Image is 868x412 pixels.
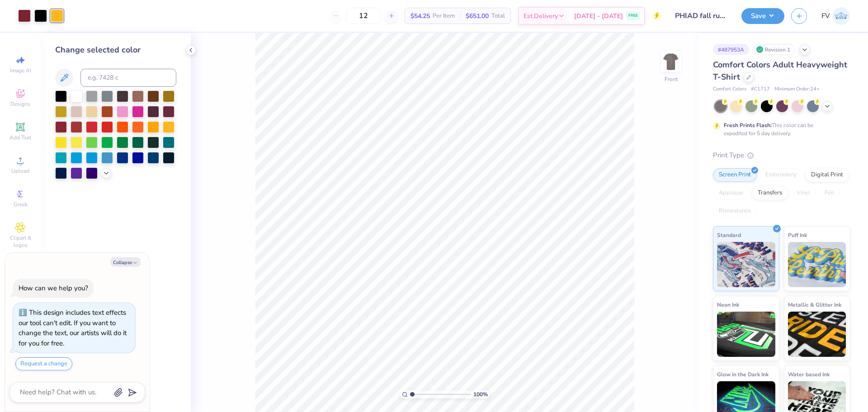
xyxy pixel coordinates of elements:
span: Greek [14,201,28,208]
div: How can we help you? [19,284,88,293]
span: 100 % [473,390,488,398]
img: Standard [717,242,775,287]
div: Foil [819,186,840,200]
div: Embroidery [759,168,802,182]
button: Request a change [15,357,72,370]
button: Save [741,8,784,24]
a: FV [821,7,850,25]
img: Francisco Veloz [832,7,850,25]
div: Change selected color [55,44,176,56]
span: $651.00 [466,11,489,21]
span: Standard [717,230,741,240]
span: $54.25 [410,11,430,21]
div: Revision 1 [754,44,795,55]
span: [DATE] - [DATE] [574,11,623,21]
img: Front [662,52,680,71]
span: # C1717 [751,85,770,93]
span: Minimum Order: 24 + [774,85,820,93]
span: Designs [10,100,30,108]
div: Rhinestones [713,204,757,218]
span: Add Text [9,134,31,141]
span: Clipart & logos [5,234,36,249]
div: Screen Print [713,168,757,182]
div: Transfers [752,186,788,200]
div: Print Type [713,150,850,161]
span: Per Item [433,11,455,21]
button: Collapse [110,257,141,267]
input: e.g. 7428 c [80,69,176,87]
span: FV [821,11,830,21]
div: # 487953A [713,44,749,55]
input: – – [346,8,381,24]
span: Glow in the Dark Ink [717,369,769,379]
div: This color can be expedited for 5 day delivery. [724,121,835,137]
strong: Fresh Prints Flash: [724,122,772,129]
span: Metallic & Glitter Ink [788,300,841,309]
span: Upload [11,167,29,175]
div: Vinyl [791,186,816,200]
img: Metallic & Glitter Ink [788,312,846,357]
span: Water based Ink [788,369,830,379]
span: Comfort Colors Adult Heavyweight T-Shirt [713,59,847,82]
span: Image AI [10,67,31,74]
span: Est. Delivery [524,11,558,21]
span: FREE [628,13,638,19]
div: Digital Print [805,168,849,182]
div: Applique [713,186,749,200]
input: Untitled Design [668,7,735,25]
span: Puff Ink [788,230,807,240]
span: Comfort Colors [713,85,746,93]
img: Neon Ink [717,312,775,357]
img: Puff Ink [788,242,846,287]
span: Total [491,11,505,21]
div: This design includes text effects our tool can't edit. If you want to change the text, our artist... [19,308,127,348]
div: Front [665,75,678,83]
span: Neon Ink [717,300,739,309]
